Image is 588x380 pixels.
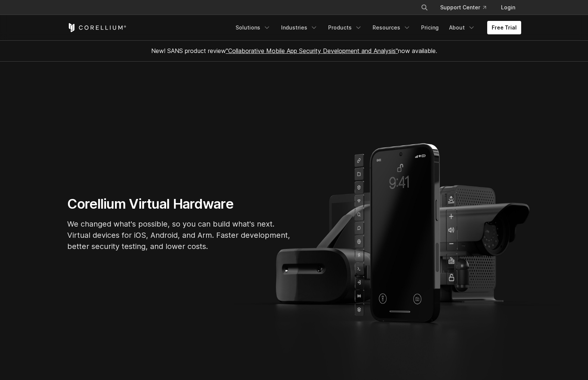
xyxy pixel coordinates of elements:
span: New! SANS product review now available. [151,47,437,54]
div: Navigation Menu [412,1,521,14]
div: Navigation Menu [231,21,521,34]
a: "Collaborative Mobile App Security Development and Analysis" [226,47,398,54]
h1: Corellium Virtual Hardware [67,196,291,212]
a: Free Trial [487,21,521,34]
p: We changed what's possible, so you can build what's next. Virtual devices for iOS, Android, and A... [67,218,291,252]
a: About [445,21,480,34]
a: Industries [277,21,322,34]
a: Resources [368,21,415,34]
a: Corellium Home [67,23,127,32]
a: Pricing [417,21,443,34]
a: Products [324,21,367,34]
button: Search [418,1,431,14]
a: Support Center [434,1,492,14]
a: Solutions [231,21,275,34]
a: Login [495,1,521,14]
